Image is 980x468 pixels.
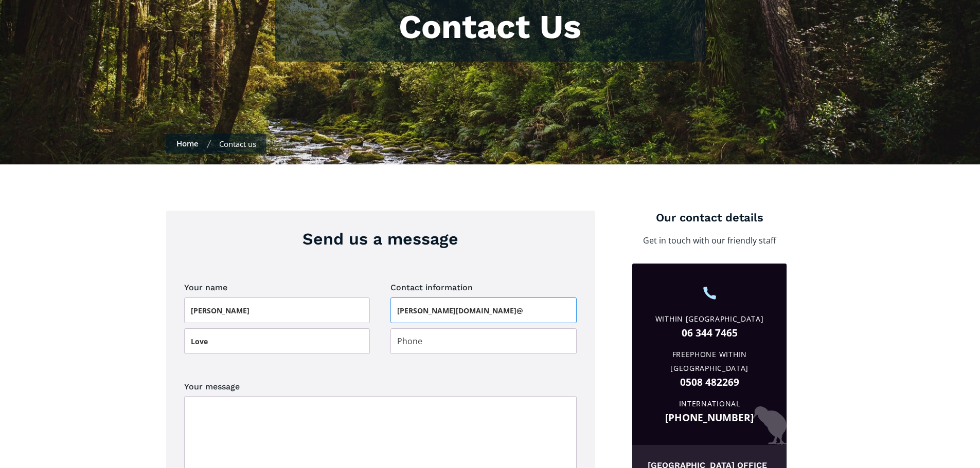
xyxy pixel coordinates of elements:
[632,233,787,248] p: Get in touch with our friendly staff
[640,376,779,389] a: 0508 482269
[184,328,370,354] input: Last name
[184,380,577,394] label: Your message
[219,139,256,149] div: Contact us
[390,280,473,295] legend: Contact information
[184,229,577,249] h3: Send us a message
[166,134,266,154] nav: Breadcrumbs
[184,297,370,323] input: First name
[176,138,199,148] a: Home
[286,8,694,46] h1: Contact Us
[640,312,779,326] div: Within [GEOGRAPHIC_DATA]
[640,326,779,340] a: 06 344 7465
[640,411,779,425] a: [PHONE_NUMBER]
[640,397,779,411] div: International
[632,211,787,226] h4: Our contact details
[640,348,779,376] div: Freephone Within [GEOGRAPHIC_DATA]
[390,328,577,354] input: Phone
[390,297,577,323] input: Email
[184,280,227,295] legend: Your name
